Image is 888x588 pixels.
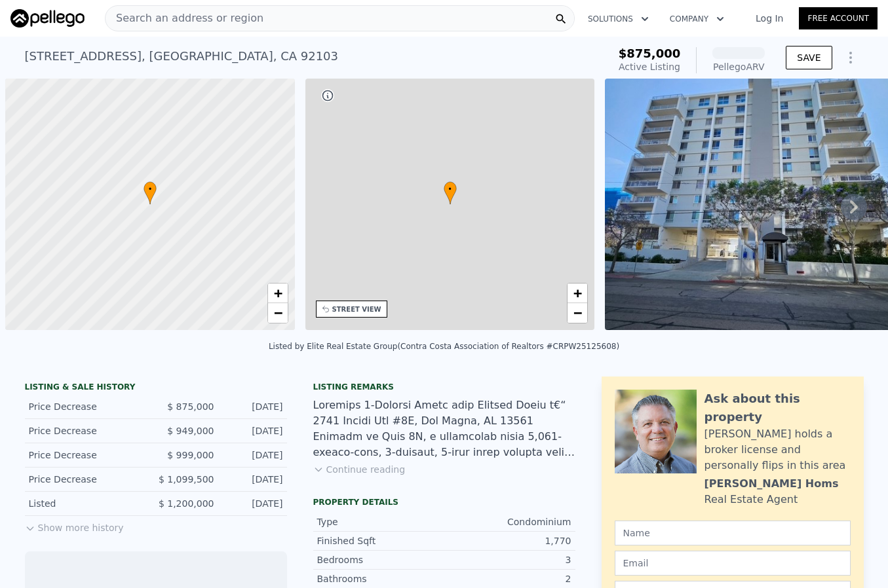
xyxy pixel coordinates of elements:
span: + [573,285,582,301]
div: Bathrooms [317,572,444,585]
div: Type [317,515,444,528]
div: Price Decrease [29,473,145,486]
div: 2 [444,572,571,585]
span: − [573,304,582,321]
span: $ 875,000 [167,401,214,412]
button: Show Options [838,45,864,71]
div: 3 [444,553,571,566]
span: $ 949,000 [167,426,214,436]
img: Pellego [10,9,85,28]
span: Search an address or region [106,10,263,26]
button: Continue reading [313,463,406,476]
div: Loremips 1-Dolorsi Ametc adip Elitsed Doeiu t€“ 2741 Incidi Utl #8E, Dol Magna, AL 13561 Enimadm ... [313,397,575,460]
div: Pellego ARV [712,60,765,73]
div: Ask about this property [705,390,851,426]
div: [PERSON_NAME] holds a broker license and personally flips in this area [705,426,851,473]
div: Price Decrease [29,424,145,437]
div: 1,770 [444,534,571,547]
div: Price Decrease [29,449,145,462]
div: Listing remarks [313,382,575,392]
div: [DATE] [225,424,283,437]
span: Active Listing [619,62,680,72]
button: Solutions [577,7,659,31]
div: [PERSON_NAME] Homs [705,476,839,492]
a: Free Account [799,7,878,29]
button: Show more history [25,516,124,534]
span: $ 1,200,000 [159,498,214,509]
div: • [444,181,457,204]
a: Zoom out [568,303,587,323]
div: Real Estate Agent [705,492,798,507]
div: LISTING & SALE HISTORY [25,382,287,395]
span: $875,000 [619,46,681,60]
span: • [144,183,157,195]
input: Email [615,551,851,576]
span: − [273,304,282,321]
div: [DATE] [225,449,283,462]
div: [DATE] [225,497,283,510]
div: Property details [313,497,575,507]
span: $ 1,099,500 [159,474,214,485]
span: $ 999,000 [167,450,214,460]
div: Bedrooms [317,553,444,566]
div: Finished Sqft [317,534,444,547]
a: Zoom in [268,284,288,303]
a: Zoom out [268,303,288,323]
input: Name [615,521,851,545]
div: [DATE] [225,473,283,486]
div: Price Decrease [29,400,145,413]
div: Listed by Elite Real Estate Group (Contra Costa Association of Realtors #CRPW25125608) [269,342,619,351]
div: Condominium [444,515,571,528]
div: • [144,181,157,204]
a: Log In [740,12,799,25]
div: Listed [29,497,145,510]
span: • [444,183,457,195]
div: STREET VIEW [332,304,381,314]
button: Company [659,7,735,31]
button: SAVE [786,46,832,69]
div: [STREET_ADDRESS] , [GEOGRAPHIC_DATA] , CA 92103 [25,47,339,65]
div: [DATE] [225,400,283,413]
span: + [273,285,282,301]
a: Zoom in [568,284,587,303]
